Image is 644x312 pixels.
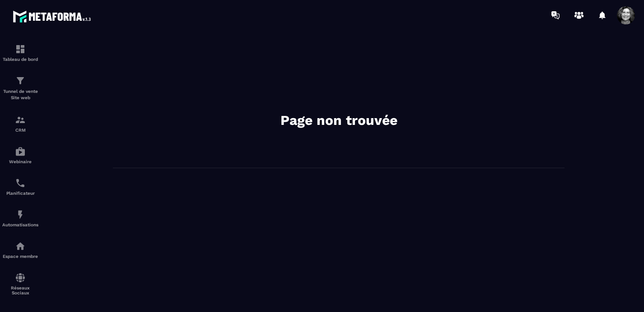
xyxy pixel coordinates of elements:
p: Tableau de bord [2,57,38,62]
p: Automatisations [2,222,38,227]
a: automationsautomationsAutomatisations [2,202,38,234]
a: automationsautomationsWebinaire [2,139,38,171]
img: formation [15,44,26,55]
img: logo [13,8,94,25]
a: schedulerschedulerPlanificateur [2,171,38,202]
a: formationformationCRM [2,108,38,139]
img: formation [15,115,26,125]
p: Tunnel de vente Site web [2,88,38,101]
p: Webinaire [2,159,38,164]
p: CRM [2,128,38,133]
p: Espace membre [2,254,38,259]
img: automations [15,146,26,157]
a: formationformationTableau de bord [2,37,38,69]
p: Planificateur [2,191,38,196]
a: social-networksocial-networkRéseaux Sociaux [2,266,38,302]
a: formationformationTunnel de vente Site web [2,69,38,108]
h2: Page non trouvée [203,111,474,129]
img: automations [15,209,26,220]
img: scheduler [15,178,26,188]
a: automationsautomationsEspace membre [2,234,38,266]
img: automations [15,241,26,252]
img: social-network [15,272,26,283]
p: Réseaux Sociaux [2,285,38,295]
img: formation [15,75,26,86]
